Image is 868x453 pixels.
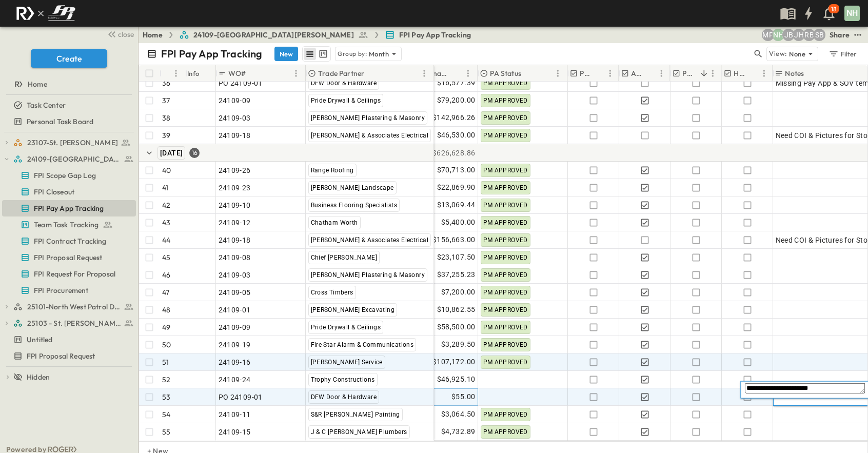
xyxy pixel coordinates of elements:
span: S&R [PERSON_NAME] Painting [311,411,400,418]
span: Task Center [27,100,66,110]
button: Filter [824,47,860,61]
button: Menu [462,67,474,80]
button: NH [843,5,861,22]
span: $58,500.00 [437,321,476,333]
a: FPI Request For Proposal [2,267,134,281]
p: 44 [162,235,170,245]
div: Sterling Barnett (sterling@fpibuilders.com) [813,29,825,41]
p: 50 [162,340,171,350]
button: Sort [523,68,535,79]
p: 41 [162,183,168,193]
a: 24109-St. Teresa of Calcutta Parish Hall [13,152,134,166]
span: $79,200.00 [437,94,476,106]
span: Chief [PERSON_NAME] [311,254,378,261]
span: [PERSON_NAME] Excavating [311,306,395,313]
span: $5,400.00 [441,216,476,228]
a: 23107-St. [PERSON_NAME] [13,135,134,150]
div: 23107-St. [PERSON_NAME]test [2,134,136,151]
span: PM APPROVED [483,324,528,331]
button: Sort [596,68,607,79]
span: PM APPROVED [483,306,528,313]
span: $156,663.00 [432,234,475,246]
div: FPI Pay App Trackingtest [2,200,136,216]
p: 54 [162,409,170,420]
div: Info [185,65,216,82]
p: 18 [831,5,837,13]
span: PM APPROVED [483,184,528,191]
span: $16,577.39 [437,77,476,89]
button: Menu [170,67,182,80]
span: 24109-18 [219,235,251,245]
div: # [160,65,185,82]
button: New [274,47,298,61]
span: $55.00 [451,391,475,403]
span: PM APPROVED [483,428,528,436]
span: PM APPROVED [483,114,528,122]
a: 25103 - St. [PERSON_NAME] Phase 2 [13,316,134,330]
div: Nila Hutcheson (nhutcheson@fpibuilders.com) [772,29,784,41]
button: Create [31,49,107,68]
span: 25101-North West Patrol Division [27,302,121,312]
span: 24109-[GEOGRAPHIC_DATA][PERSON_NAME] [193,30,354,40]
span: PM APPROVED [483,132,528,139]
span: $107,172.00 [432,356,475,368]
span: 24109-15 [219,427,251,437]
div: 25103 - St. [PERSON_NAME] Phase 2test [2,315,136,331]
span: $46,925.10 [437,373,476,385]
span: 24109-09 [219,95,251,106]
span: FPI Closeout [34,187,74,197]
div: 16 [189,148,200,158]
span: 24109-18 [219,130,251,141]
button: Sort [164,68,175,79]
div: Personal Task Boardtest [2,113,136,130]
p: Month [369,49,389,59]
span: $142,966.26 [432,112,475,124]
span: $13,069.44 [437,199,476,211]
span: close [118,29,134,40]
a: 25101-North West Patrol Division [13,300,134,314]
button: test [852,29,864,41]
button: Sort [366,68,378,79]
span: 24109-23 [219,183,251,193]
span: Personal Task Board [27,116,93,127]
a: FPI Contract Tracking [2,234,134,248]
span: [PERSON_NAME] Plastering & Masonry [311,114,425,122]
span: [PERSON_NAME] Service [311,359,383,366]
a: Team Task Tracking [2,218,134,232]
span: 24109-08 [219,252,251,263]
p: 42 [162,200,170,210]
p: PM Processed [682,68,696,78]
span: 24109-16 [219,357,251,367]
span: 24109-11 [219,409,251,420]
p: Notes [785,68,804,78]
div: Info [187,59,200,88]
div: NH [844,6,860,21]
div: FPI Proposal Requesttest [2,348,136,364]
div: FPI Closeouttest [2,184,136,200]
div: 24109-St. Teresa of Calcutta Parish Halltest [2,151,136,167]
p: 39 [162,130,170,141]
span: 24109-01 [219,305,251,315]
p: FPI Pay App Tracking [161,47,262,61]
a: FPI Scope Gap Log [2,168,134,183]
a: FPI Procurement [2,283,134,298]
span: PM APPROVED [483,359,528,366]
a: FPI Pay App Tracking [2,201,134,215]
p: Group by: [338,49,367,59]
span: 24109-10 [219,200,251,210]
span: $10,862.55 [437,304,476,316]
span: Pride Drywall & Ceilings [311,324,381,331]
a: Task Center [2,98,134,112]
a: FPI Closeout [2,185,134,199]
div: 25101-North West Patrol Divisiontest [2,299,136,315]
p: View: [769,48,787,60]
p: 48 [162,305,170,315]
span: Untitled [27,334,52,345]
p: 51 [162,357,169,367]
span: PM APPROVED [483,167,528,174]
span: 25103 - St. [PERSON_NAME] Phase 2 [27,318,121,328]
span: Fire Star Alarm & Communications [311,341,414,348]
span: Chatham Worth [311,219,358,226]
span: PO 24109-01 [219,78,263,88]
button: Sort [749,68,761,79]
